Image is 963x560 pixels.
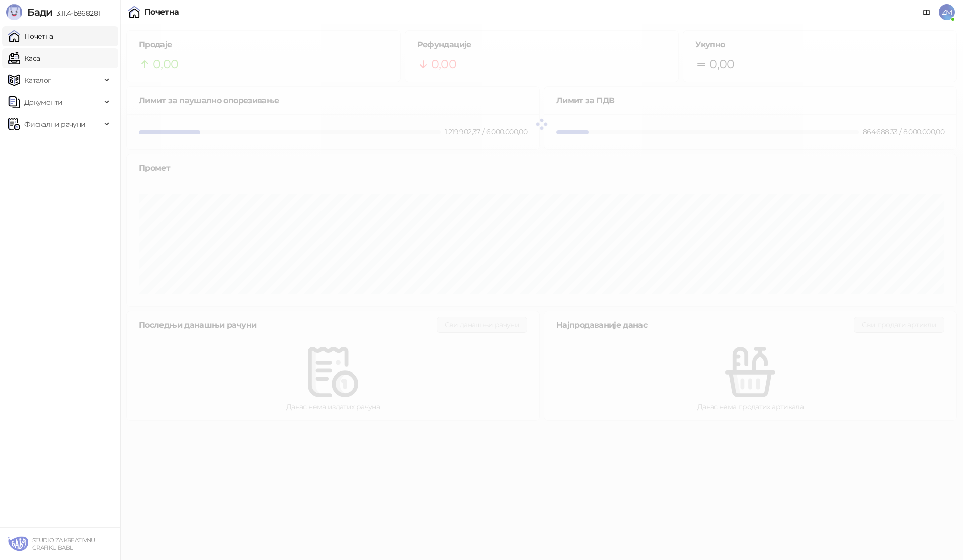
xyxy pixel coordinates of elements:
[32,537,95,551] small: STUDIO ZA KREATIVNU GRAFIKU BABL
[939,4,955,20] span: ZM
[919,4,935,20] a: Документација
[8,534,28,554] img: 64x64-companyLogo-4d0a4515-02ce-43d0-8af4-3da660a44a69.png
[6,4,22,20] img: Logo
[52,9,100,18] span: 3.11.4-b868281
[24,92,62,112] span: Документи
[27,6,52,18] span: Бади
[8,48,40,68] a: Каса
[144,8,179,16] div: Почетна
[8,26,53,46] a: Почетна
[24,114,85,134] span: Фискални рачуни
[24,70,51,90] span: Каталог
